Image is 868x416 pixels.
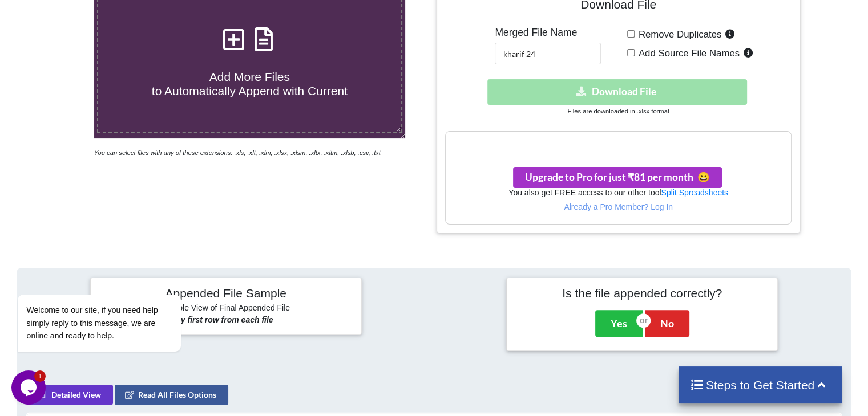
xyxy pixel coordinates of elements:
button: Read All Files Options [115,385,228,405]
i: You can select files with any of these extensions: .xls, .xlt, .xlm, .xlsx, .xlsm, .xltx, .xltm, ... [94,149,381,156]
span: Remove Duplicates [635,29,722,40]
h3: Your files are more than 1 MB [446,137,790,150]
h5: Merged File Name [495,27,601,39]
b: Showing only first row from each file [134,315,273,324]
h4: Appended File Sample [99,286,353,302]
span: Add More Files to Automatically Append with Current [152,70,348,97]
h4: Steps to Get Started [690,378,831,392]
span: Add Source File Names [635,48,740,59]
a: Split Spreadsheets [661,188,728,197]
span: smile [693,171,710,183]
h6: You also get FREE access to our other tool [446,188,790,198]
button: No [645,310,689,336]
iframe: chat widget [11,370,48,405]
p: Already a Pro Member? Log In [446,201,790,213]
button: Yes [595,310,643,336]
h6: Sample View of Final Appended File [99,303,353,315]
button: Detailed View [26,385,113,405]
small: Files are downloaded in .xlsx format [567,108,669,115]
span: Upgrade to Pro for just ₹81 per month [525,171,710,183]
input: Enter File Name [495,43,601,64]
h4: Is the file appended correctly? [515,286,769,300]
button: Upgrade to Pro for just ₹81 per monthsmile [513,167,722,188]
iframe: chat widget [11,191,217,365]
